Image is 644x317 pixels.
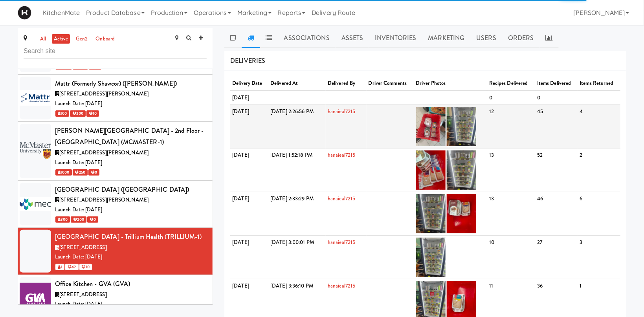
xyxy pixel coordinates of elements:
[578,192,620,236] td: 6
[55,205,207,215] div: Launch Date: [DATE]
[55,99,207,109] div: Launch Date: [DATE]
[55,184,207,196] div: [GEOGRAPHIC_DATA] ([GEOGRAPHIC_DATA])
[230,56,265,65] span: DELIVERIES
[487,148,535,192] td: 13
[230,192,268,236] td: [DATE]
[24,44,207,59] input: Search site
[470,28,502,48] a: Users
[79,264,92,270] span: 10
[328,151,355,159] a: hanaieal7215
[55,125,207,148] div: [PERSON_NAME][GEOGRAPHIC_DATA] - 2nd Floor - [GEOGRAPHIC_DATA] (MCMASTER-1)
[230,77,268,91] th: Delivery Date
[487,236,535,279] td: 10
[59,244,107,251] span: [STREET_ADDRESS]
[487,105,535,148] td: 12
[268,105,326,148] td: [DATE] 2:26:56 PM
[502,28,540,48] a: Orders
[55,252,207,262] div: Launch Date: [DATE]
[86,110,99,117] span: 10
[416,194,446,233] img: kggvezgjql0xccosmdpl.jpg
[59,291,107,298] span: [STREET_ADDRESS]
[55,110,69,117] span: 100
[18,6,31,20] img: Micromart
[535,236,578,279] td: 27
[73,169,88,176] span: 250
[18,181,213,228] li: [GEOGRAPHIC_DATA] ([GEOGRAPHIC_DATA])[STREET_ADDRESS][PERSON_NAME]Launch Date: [DATE] 800 200 0
[487,77,535,91] th: Recipes Delivered
[88,169,99,176] span: 0
[535,148,578,192] td: 52
[578,236,620,279] td: 3
[328,195,355,202] a: hanaieal7215
[447,107,476,146] img: t6x7pxdtc93y2mprwrp8.jpg
[230,105,268,148] td: [DATE]
[535,91,578,105] td: 0
[230,236,268,279] td: [DATE]
[268,192,326,236] td: [DATE] 2:33:29 PM
[71,216,86,223] span: 200
[52,34,70,44] a: active
[230,91,268,105] td: [DATE]
[367,77,414,91] th: Driver Comments
[74,34,90,44] a: gen2
[422,28,471,48] a: Marketing
[70,110,85,117] span: 300
[328,108,355,115] a: hanaieal7215
[328,238,355,246] a: hanaieal7215
[369,28,422,48] a: Inventories
[59,90,149,97] span: [STREET_ADDRESS][PERSON_NAME]
[55,158,207,168] div: Launch Date: [DATE]
[55,278,207,290] div: Office Kitchen - GVA (GVA)
[59,149,149,156] span: [STREET_ADDRESS][PERSON_NAME]
[268,236,326,279] td: [DATE] 3:00:01 PM
[578,148,620,192] td: 2
[447,150,476,190] img: whsflhznwwe685sum68o.jpg
[578,77,620,91] th: Items Returned
[416,107,446,146] img: xqvmyvfaticj7hitpx5a.jpg
[416,150,446,190] img: jt5ekv0s7dopmtqk02fy.jpg
[328,282,355,290] a: hanaieal7215
[535,77,578,91] th: Items Delivered
[55,231,207,243] div: [GEOGRAPHIC_DATA] - Trillium Health (TRILLIUM-1)
[18,122,213,181] li: [PERSON_NAME][GEOGRAPHIC_DATA] - 2nd Floor - [GEOGRAPHIC_DATA] (MCMASTER-1)[STREET_ADDRESS][PERSO...
[268,148,326,192] td: [DATE] 1:52:18 PM
[38,34,48,44] a: all
[55,299,207,309] div: Launch Date: [DATE]
[414,77,488,91] th: Driver Photos
[59,196,149,203] span: [STREET_ADDRESS][PERSON_NAME]
[535,105,578,148] td: 45
[55,216,70,223] span: 800
[535,192,578,236] td: 46
[326,77,367,91] th: Delivered By
[447,194,476,233] img: vdsrgnr62wddo6b7mpla.jpg
[55,169,72,176] span: 1000
[487,91,535,105] td: 0
[55,78,207,90] div: Mattr (formerly Shawcor) ([PERSON_NAME])
[87,216,98,223] span: 0
[268,77,326,91] th: Delivered At
[18,228,213,275] li: [GEOGRAPHIC_DATA] - Trillium Health (TRILLIUM-1)[STREET_ADDRESS]Launch Date: [DATE] 1 42 10
[578,105,620,148] td: 4
[55,264,64,270] span: 1
[278,28,336,48] a: Associations
[230,148,268,192] td: [DATE]
[487,192,535,236] td: 13
[18,75,213,122] li: Mattr (formerly Shawcor) ([PERSON_NAME])[STREET_ADDRESS][PERSON_NAME]Launch Date: [DATE] 100 300 10
[65,264,78,270] span: 42
[94,34,117,44] a: onboard
[416,238,446,277] img: nvmpijrmj7yfhn9bib0x.jpg
[336,28,369,48] a: Assets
